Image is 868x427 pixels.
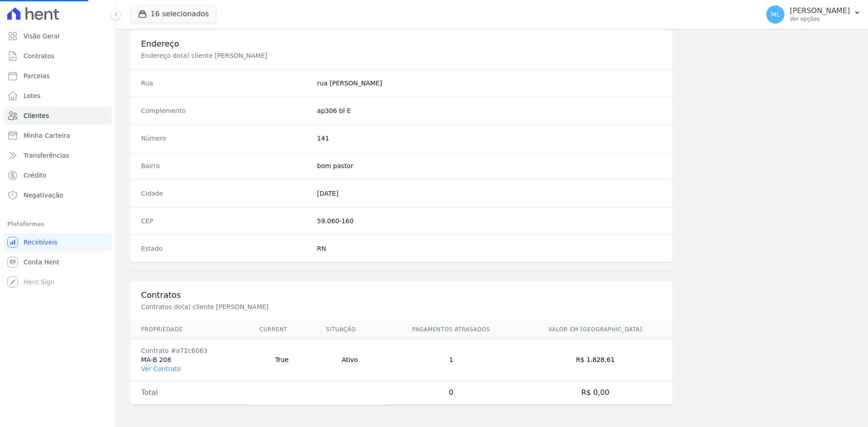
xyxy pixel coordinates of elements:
[4,47,112,65] a: Contratos
[518,381,673,405] td: R$ 0,00
[4,107,112,125] a: Clientes
[4,166,112,184] a: Crédito
[7,219,108,230] div: Plataformas
[4,27,112,45] a: Visão Geral
[4,253,112,271] a: Conta Hent
[130,5,217,23] button: 16 selecionados
[24,52,54,61] span: Contratos
[24,111,49,120] span: Clientes
[4,127,112,145] a: Minha Carteira
[315,320,384,339] th: Situação
[24,131,70,140] span: Minha Carteira
[141,290,662,300] h3: Contratos
[141,161,310,170] dt: Bairro
[249,320,316,339] th: Current
[4,233,112,251] a: Recebíveis
[317,134,662,143] dd: 141
[24,171,47,180] span: Crédito
[141,216,310,225] dt: CEP
[317,161,662,170] dd: bom pastor
[771,11,780,18] span: ML
[790,15,850,23] p: Ver opções
[4,146,112,164] a: Transferências
[141,302,445,311] p: Contratos do(a) cliente [PERSON_NAME]
[384,339,518,381] td: 1
[24,71,50,80] span: Parcelas
[24,151,69,160] span: Transferências
[759,2,868,27] button: ML [PERSON_NAME] Ver opções
[130,339,249,381] td: MA-B 208
[518,339,673,381] td: R$ 1.828,61
[384,320,518,339] th: Pagamentos Atrasados
[249,339,316,381] td: True
[317,244,662,253] dd: RN
[141,189,310,198] dt: Cidade
[315,339,384,381] td: Ativo
[317,216,662,225] dd: 59.060-160
[24,258,59,267] span: Conta Hent
[141,346,238,355] div: Contrato #a72c6063
[141,38,662,49] h3: Endereço
[4,87,112,105] a: Lotes
[24,91,41,100] span: Lotes
[790,6,850,15] p: [PERSON_NAME]
[141,51,445,60] p: Endereço do(a) cliente [PERSON_NAME]
[518,320,673,339] th: Valor em [GEOGRAPHIC_DATA]
[4,186,112,204] a: Negativação
[141,134,310,143] dt: Número
[141,244,310,253] dt: Estado
[24,191,63,200] span: Negativação
[24,238,57,247] span: Recebíveis
[130,320,249,339] th: Propriedade
[141,365,181,372] a: Ver Contrato
[317,106,662,115] dd: ap306 bl E
[4,67,112,85] a: Parcelas
[24,32,60,41] span: Visão Geral
[130,381,249,405] td: Total
[384,381,518,405] td: 0
[317,79,662,88] dd: rua [PERSON_NAME]
[141,79,310,88] dt: Rua
[317,189,662,198] dd: [DATE]
[141,106,310,115] dt: Complemento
